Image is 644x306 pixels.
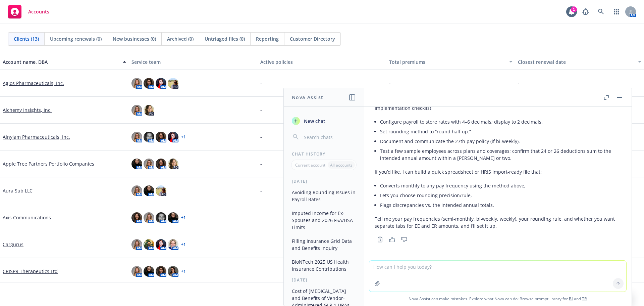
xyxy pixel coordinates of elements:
[386,54,515,70] button: Total premiums
[375,215,621,229] p: Tell me your pay frequencies (semi‑monthly, bi‑weekly, weekly), your rounding rule, and whether y...
[113,35,156,42] span: New businesses (0)
[144,78,154,89] img: photo
[290,35,335,42] span: Customer Directory
[260,214,262,221] span: -
[131,266,142,277] img: photo
[168,212,178,223] img: photo
[168,78,178,89] img: photo
[292,94,323,101] h1: Nova Assist
[144,185,154,196] img: photo
[303,118,325,125] span: New chat
[289,256,359,274] button: BioNTech 2025 US Health Insurance Contributions
[389,80,391,87] span: -
[260,187,262,194] span: -
[610,5,623,18] a: Switch app
[289,187,359,205] button: Avoiding Rounding Issues in Payroll Rates
[3,80,64,87] a: Agios Pharmaceuticals, Inc.
[144,266,154,277] img: photo
[289,208,359,233] button: Imputed Income for Ex-Spouses and 2026 FSA/HSA Limits
[3,133,70,140] a: Alnylam Pharmaceuticals, Inc.
[3,160,94,167] a: Apple Tree Partners Portfolio Companies
[144,239,154,250] img: photo
[260,106,262,114] span: -
[156,185,166,196] img: photo
[28,9,49,14] span: Accounts
[3,58,119,65] div: Account name, DBA
[594,5,608,18] a: Search
[168,132,178,142] img: photo
[289,115,359,127] button: New chat
[3,268,58,275] a: CRISPR Therapeutics Ltd
[375,104,621,112] p: Implementation checklist
[3,214,51,221] a: Axis Communications
[144,132,154,142] img: photo
[260,80,262,87] span: -
[380,146,621,163] li: Test a few sample employees across plans and coverages; confirm that 24 or 26 deductions sum to t...
[380,117,621,127] li: Configure payroll to store rates with 4–6 decimals; display to 2 decimals.
[167,35,194,42] span: Archived (0)
[260,160,262,167] span: -
[284,151,364,157] div: Chat History
[284,277,364,283] div: [DATE]
[399,235,410,244] button: Thumbs down
[256,35,279,42] span: Reporting
[168,266,178,277] img: photo
[3,241,23,248] a: Cargurus
[50,35,102,42] span: Upcoming renewals (0)
[260,58,384,65] div: Active policies
[156,212,166,223] img: photo
[129,54,258,70] button: Service team
[181,269,186,273] a: + 1
[377,236,383,243] svg: Copy to clipboard
[284,178,364,184] div: [DATE]
[389,58,505,65] div: Total premiums
[260,268,262,275] span: -
[295,162,325,168] p: Current account
[14,35,39,42] span: Clients (13)
[144,105,154,116] img: photo
[156,266,166,277] img: photo
[131,78,142,89] img: photo
[380,127,621,136] li: Set rounding method to “round half up.”
[205,35,245,42] span: Untriaged files (0)
[131,132,142,142] img: photo
[518,58,634,65] div: Closest renewal date
[579,5,592,18] a: Report a Bug
[289,235,359,254] button: Filling Insurance Grid Data and Benefits Inquiry
[168,159,178,169] img: photo
[569,296,573,302] a: BI
[380,136,621,146] li: Document and communicate the 27th pay policy (if bi‑weekly).
[131,159,142,169] img: photo
[375,168,621,175] p: If you’d like, I can build a quick spreadsheet or HRIS import-ready file that:
[3,106,52,114] a: Alchemy Insights, Inc.
[258,54,386,70] button: Active policies
[582,296,587,302] a: TR
[181,243,186,247] a: + 1
[156,159,166,169] img: photo
[144,212,154,223] img: photo
[131,105,142,116] img: photo
[260,133,262,140] span: -
[303,132,356,142] input: Search chats
[156,239,166,250] img: photo
[131,212,142,223] img: photo
[168,239,178,250] img: photo
[571,6,577,12] div: 1
[330,162,353,168] p: All accounts
[380,200,621,210] li: Flags discrepancies vs. the intended annual totals.
[131,185,142,196] img: photo
[181,216,186,220] a: + 1
[131,58,255,65] div: Service team
[380,181,621,190] li: Converts monthly to any pay frequency using the method above,
[144,159,154,169] img: photo
[156,78,166,89] img: photo
[515,54,644,70] button: Closest renewal date
[5,2,52,21] a: Accounts
[131,239,142,250] img: photo
[518,80,520,87] span: -
[181,135,186,139] a: + 1
[156,132,166,142] img: photo
[260,241,262,248] span: -
[3,187,33,194] a: Aura Sub LLC
[367,292,629,306] span: Nova Assist can make mistakes. Explore what Nova can do: Browse prompt library for and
